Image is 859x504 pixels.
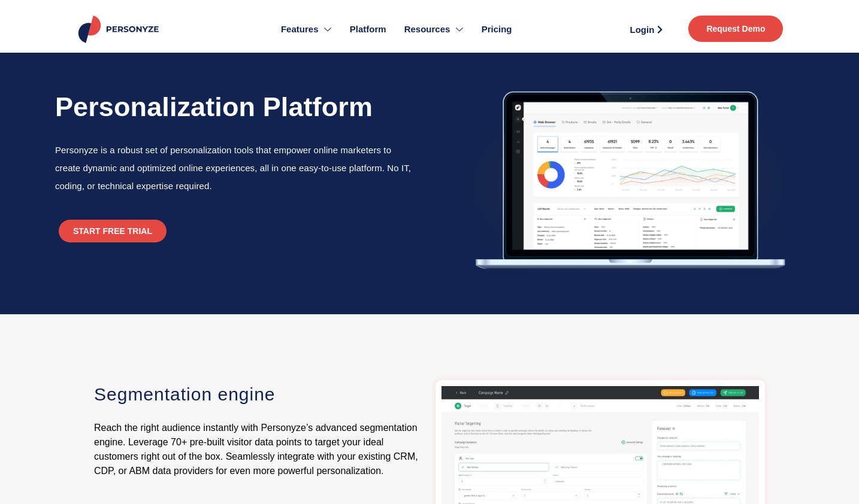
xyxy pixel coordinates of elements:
a: Login [616,20,676,38]
a: Platform [341,6,395,53]
span: Reach the right audience instantly with Personyze’s advanced segmentation engine. Leverage 70+ pr... [94,423,418,476]
a: Features [272,6,341,53]
a: Resources [395,6,473,53]
h3: Segmentation engine [94,380,424,409]
span: Features [281,23,319,37]
a: Request Demo [688,16,783,42]
span: Login [630,25,655,34]
img: Personyze logo [76,16,164,43]
img: Showing personalization platform dashboard [458,83,798,284]
span: Platform [350,23,386,37]
span: Request Demo [706,25,765,33]
a: Pricing [473,6,521,53]
p: Personyze is a robust set of personalization tools that empower online marketers to create dynami... [55,141,412,195]
span: Resources [404,23,450,37]
h1: Personalization Platform [55,93,412,120]
a: START FREE TRIAL [59,220,167,242]
span: Pricing [482,23,512,37]
span: START FREE TRIAL [73,227,152,235]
